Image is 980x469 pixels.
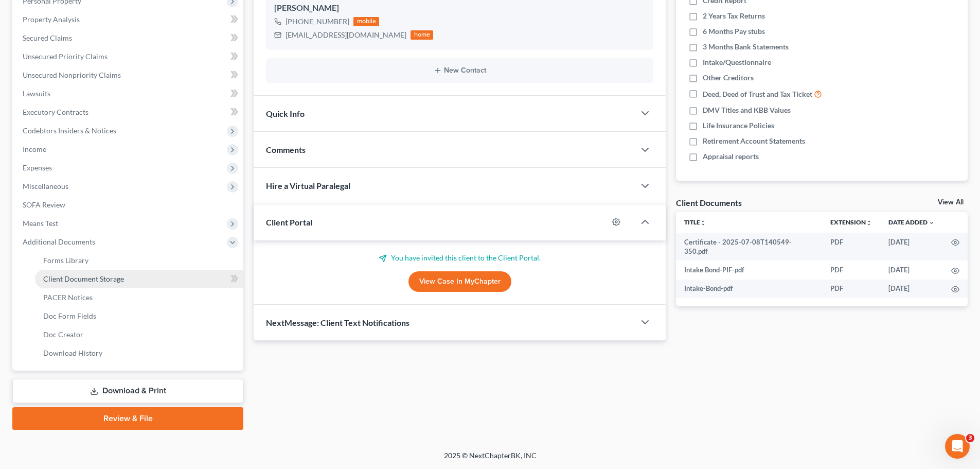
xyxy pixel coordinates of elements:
span: SOFA Review [23,200,65,209]
span: Miscellaneous [23,182,68,190]
a: Download History [35,344,243,362]
a: View Case in MyChapter [408,271,511,292]
span: Retirement Account Statements [703,136,805,146]
a: Executory Contracts [14,103,243,121]
a: Lawsuits [14,84,243,103]
span: Unsecured Nonpriority Claims [23,71,121,79]
span: Intake/Questionnaire [703,57,771,67]
a: Doc Creator [35,325,243,344]
div: Client Documents [676,197,742,208]
span: Deed, Deed of Trust and Tax Ticket [703,89,812,99]
a: View All [938,199,964,206]
a: PACER Notices [35,288,243,307]
span: Life Insurance Policies [703,120,774,131]
a: Review & File [12,407,243,430]
a: Property Analysis [14,10,243,29]
td: PDF [822,280,880,298]
span: Doc Creator [43,330,83,339]
td: PDF [822,260,880,279]
div: 2025 © NextChapterBK, INC [197,450,783,469]
span: Additional Documents [23,237,95,246]
span: DMV Titles and KBB Values [703,105,791,115]
span: 3 Months Bank Statements [703,42,789,52]
span: Download History [43,349,102,357]
a: Unsecured Nonpriority Claims [14,66,243,84]
span: Income [23,145,46,153]
span: Secured Claims [23,33,72,42]
span: 6 Months Pay stubs [703,26,765,37]
span: Forms Library [43,256,88,265]
td: Certificate - 2025-07-08T140549-350.pdf [676,233,822,261]
button: New Contact [274,66,645,75]
span: Expenses [23,163,52,172]
td: [DATE] [880,280,943,298]
span: PACER Notices [43,293,93,302]
span: Other Creditors [703,73,754,83]
a: Doc Form Fields [35,307,243,325]
td: [DATE] [880,260,943,279]
td: PDF [822,233,880,261]
span: Means Test [23,219,58,228]
span: 3 [966,434,974,442]
a: Date Added expand_more [888,218,935,226]
span: Codebtors Insiders & Notices [23,126,116,135]
i: unfold_more [700,220,706,226]
div: home [411,30,433,40]
a: Unsecured Priority Claims [14,47,243,66]
a: Download & Print [12,379,243,403]
span: Client Document Storage [43,274,124,283]
span: Doc Form Fields [43,311,96,320]
span: Comments [266,145,306,154]
span: Unsecured Priority Claims [23,52,108,61]
a: Extensionunfold_more [830,218,872,226]
span: Client Portal [266,217,312,227]
i: unfold_more [866,220,872,226]
i: expand_more [929,220,935,226]
span: 2 Years Tax Returns [703,11,765,21]
div: mobile [353,17,379,26]
div: [PERSON_NAME] [274,2,645,14]
span: NextMessage: Client Text Notifications [266,318,409,327]
span: Executory Contracts [23,108,88,116]
span: Lawsuits [23,89,50,98]
span: Hire a Virtual Paralegal [266,181,350,190]
iframe: Intercom live chat [945,434,970,459]
td: Intake Bond-PIF-pdf [676,260,822,279]
div: [EMAIL_ADDRESS][DOMAIN_NAME] [286,30,406,40]
span: Appraisal reports [703,151,759,162]
span: Quick Info [266,109,305,118]
p: You have invited this client to the Client Portal. [266,253,653,263]
a: SOFA Review [14,196,243,214]
td: [DATE] [880,233,943,261]
td: Intake-Bond-pdf [676,280,822,298]
div: [PHONE_NUMBER] [286,16,349,27]
a: Secured Claims [14,29,243,47]
a: Forms Library [35,251,243,270]
a: Titleunfold_more [684,218,706,226]
a: Client Document Storage [35,270,243,288]
span: Property Analysis [23,15,80,24]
